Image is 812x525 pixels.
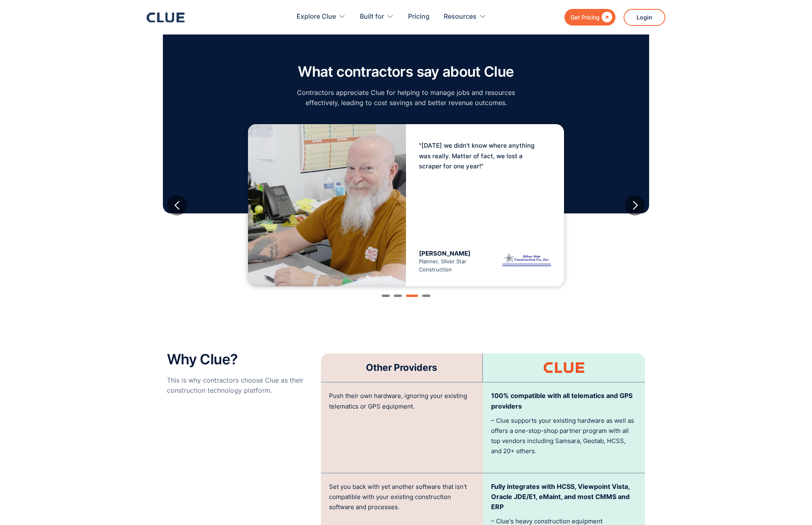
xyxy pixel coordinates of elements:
[419,140,541,171] p: "[DATE] we didn't know where anything was really. Matter of fact, we lost a scraper for one year!"
[491,391,637,411] p: 100% compatible with all telematics and GPS providers
[406,295,418,297] div: Show slide 3 of 4
[544,362,584,373] img: Clue logo orange
[329,391,475,411] p: Push their own hardware, ignoring your existing telematics or GPS equipment.
[491,482,637,512] p: Fully integrates with HCSS, Viewpoint Vista, Oracle JDE/E1, eMaint, and most CMMS and ERP
[771,486,812,525] iframe: Chat Widget
[444,4,486,30] div: Resources
[419,250,470,257] span: [PERSON_NAME]
[382,295,390,297] div: Show slide 1 of 4
[394,295,402,297] div: Show slide 2 of 4
[297,4,336,30] div: Explore Clue
[167,120,645,290] div: 3 of 4
[167,351,313,367] h2: Why Clue?
[366,361,437,374] h3: Other Providers
[625,195,645,215] div: next slide
[360,4,384,30] div: Built for
[329,482,475,512] p: Set you back with yet another software that isn't compatible with your existing construction soft...
[167,116,645,295] div: carousel
[167,375,313,396] p: This is why contractors choose Clue as their construction technology platform.
[564,9,615,26] a: Get Pricing
[293,88,519,108] p: Contractors appreciate Clue for helping to manage jobs and resources effectively, leading to cost...
[419,250,485,274] div: Planner, Silver Star Construction
[502,250,551,270] img: silver star construction
[167,195,187,215] div: previous slide
[408,4,430,30] a: Pricing
[600,12,612,22] div: 
[422,295,430,297] div: Show slide 4 of 4
[293,64,519,80] h2: What contractors say about Clue
[491,415,637,456] p: – Clue supports your existing hardware as well as offers a one-stop-shop partner program with all...
[297,4,346,30] div: Explore Clue
[444,4,477,30] div: Resources
[624,9,665,26] a: Login
[360,4,394,30] div: Built for
[571,12,600,22] div: Get Pricing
